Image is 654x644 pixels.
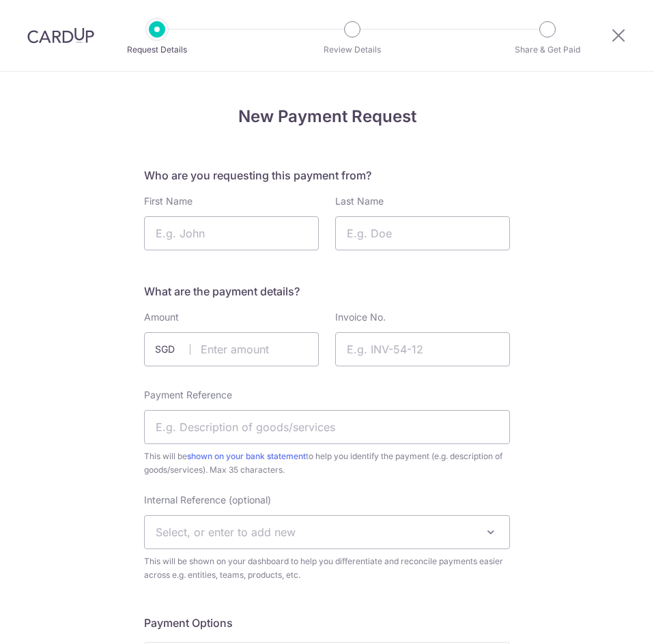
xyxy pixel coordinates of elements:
a: shown on your bank statement [187,451,306,461]
iframe: Opens a widget where you can find more information [567,603,640,637]
span: SGD [155,342,190,356]
h4: New Payment Request [144,104,510,129]
span: This will be to help you identify the payment (e.g. description of goods/services). Max 35 charac... [144,450,510,477]
p: Request Details [119,43,195,57]
label: First Name [144,194,193,208]
h5: Payment Options [144,615,510,631]
label: Amount [144,310,179,324]
input: E.g. Description of goods/services [144,410,510,444]
span: This will be shown on your dashboard to help you differentiate and reconcile payments easier acro... [144,555,510,582]
img: CardUp [27,27,94,44]
label: Invoice No. [335,310,386,324]
p: Share & Get Paid [509,43,586,57]
label: Last Name [335,194,384,208]
span: Select, or enter to add new [156,525,296,539]
input: E.g. John [144,216,319,250]
input: E.g. Doe [335,216,510,250]
label: Payment Reference [144,388,232,402]
h5: Who are you requesting this payment from? [144,167,510,184]
input: Enter amount [144,332,319,366]
input: E.g. INV-54-12 [335,332,510,366]
label: Internal Reference (optional) [144,493,271,507]
p: Review Details [314,43,390,57]
h5: What are the payment details? [144,283,510,299]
